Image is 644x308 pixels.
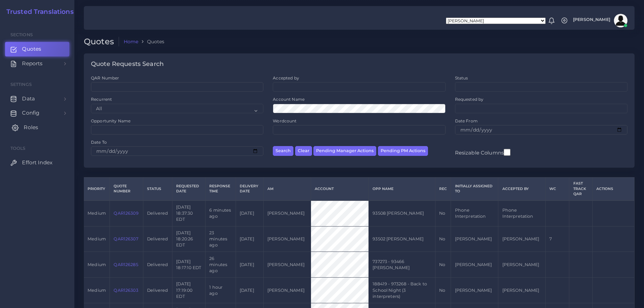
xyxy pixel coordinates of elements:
span: Data [22,95,35,102]
span: Roles [24,124,38,131]
label: Requested by [455,96,484,102]
label: Date From [455,118,478,124]
label: Resizable Columns [455,148,510,157]
td: No [435,226,451,252]
td: [PERSON_NAME] [263,226,311,252]
th: Account [311,177,368,200]
td: [PERSON_NAME] [451,252,498,278]
td: [DATE] 18:37:30 EDT [172,200,206,226]
th: REC [435,177,451,200]
a: QAR126303 [114,288,138,293]
td: 7 [546,226,569,252]
a: Effort Index [5,156,69,170]
td: Delivered [143,200,172,226]
span: [PERSON_NAME] [573,18,610,22]
label: Status [455,75,468,81]
td: 93502 [PERSON_NAME] [369,226,435,252]
td: No [435,200,451,226]
td: [PERSON_NAME] [451,226,498,252]
span: Settings [10,82,32,87]
input: Resizable Columns [504,148,510,157]
a: Trusted Translations [2,8,74,16]
td: [DATE] 18:20:26 EDT [172,226,206,252]
th: Quote Number [110,177,143,200]
th: Status [143,177,172,200]
td: [PERSON_NAME] [498,278,546,303]
td: [DATE] [236,226,263,252]
th: Actions [592,177,634,200]
td: [DATE] [236,200,263,226]
label: Accepted by [273,75,299,81]
th: Accepted by [498,177,546,200]
a: Reports [5,56,69,71]
th: Requested Date [172,177,206,200]
button: Pending PM Actions [378,146,428,156]
th: WC [546,177,569,200]
span: medium [88,288,106,293]
h2: Quotes [84,37,119,47]
a: [PERSON_NAME]avatar [570,14,630,27]
td: 93508 [PERSON_NAME] [369,200,435,226]
label: Wordcount [273,118,296,124]
th: Priority [84,177,110,200]
span: medium [88,262,106,267]
span: medium [88,211,106,216]
label: Account Name [273,96,305,102]
label: Opportunity Name [91,118,130,124]
td: Delivered [143,252,172,278]
th: Delivery Date [236,177,263,200]
h4: Quote Requests Search [91,61,164,68]
a: Config [5,106,69,120]
span: Config [22,109,40,117]
label: Date To [91,139,107,145]
th: Initially Assigned to [451,177,498,200]
label: QAR Number [91,75,119,81]
td: No [435,278,451,303]
li: Quotes [138,38,164,45]
td: Delivered [143,278,172,303]
td: Phone Interpretation [451,200,498,226]
th: AM [263,177,311,200]
td: [DATE] 17:19:00 EDT [172,278,206,303]
span: Effort Index [22,159,52,166]
th: Opp Name [369,177,435,200]
span: Sections [10,32,33,37]
th: Fast Track QAR [569,177,592,200]
button: Clear [295,146,312,156]
a: Roles [5,120,69,135]
td: 737273 - 93466 [PERSON_NAME] [369,252,435,278]
td: [PERSON_NAME] [263,200,311,226]
td: Delivered [143,226,172,252]
a: Data [5,92,69,106]
td: [DATE] [236,278,263,303]
td: [PERSON_NAME] [451,278,498,303]
td: 188419 - 973268 - Back to School Night (3 interpreters) [369,278,435,303]
td: No [435,252,451,278]
span: medium [88,236,106,241]
a: QAR126285 [114,262,138,267]
td: 26 minutes ago [206,252,236,278]
td: [DATE] [236,252,263,278]
td: [PERSON_NAME] [498,226,546,252]
a: QAR126309 [114,211,138,216]
span: Reports [22,60,43,67]
td: 1 hour ago [206,278,236,303]
td: [PERSON_NAME] [263,252,311,278]
a: Quotes [5,42,69,56]
td: 23 minutes ago [206,226,236,252]
button: Search [273,146,293,156]
th: Response Time [206,177,236,200]
span: Tools [10,146,26,151]
button: Pending Manager Actions [313,146,376,156]
td: Phone Interpretation [498,200,546,226]
td: 6 minutes ago [206,200,236,226]
label: Recurrent [91,96,112,102]
td: [PERSON_NAME] [263,278,311,303]
img: avatar [614,14,627,27]
a: Home [124,38,139,45]
td: [PERSON_NAME] [498,252,546,278]
span: Quotes [22,45,41,53]
td: [DATE] 18:17:10 EDT [172,252,206,278]
a: QAR126307 [114,236,138,241]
